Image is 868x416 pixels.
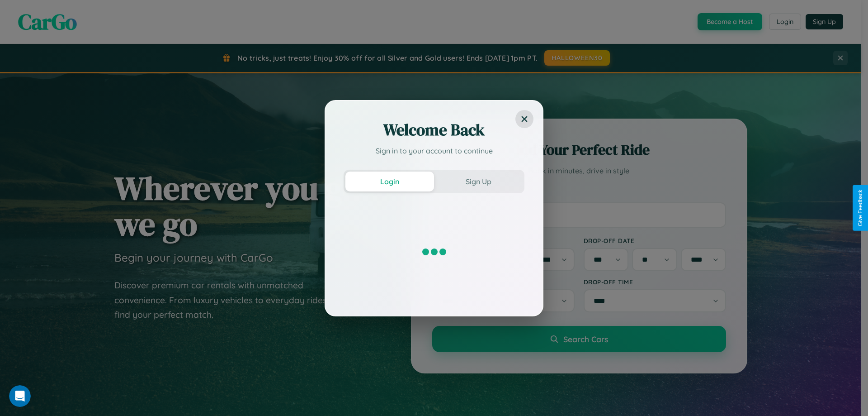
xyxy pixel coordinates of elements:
button: Sign Up [434,172,523,191]
iframe: Intercom live chat [9,385,31,407]
div: Give Feedback [857,190,863,226]
button: Login [345,172,434,191]
p: Sign in to your account to continue [344,145,524,156]
h2: Welcome Back [344,119,524,141]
